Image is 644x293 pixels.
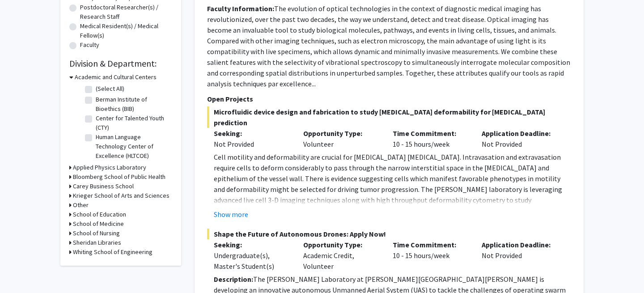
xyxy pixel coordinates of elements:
h3: Applied Physics Laboratory [73,163,146,172]
p: Application Deadline: [482,239,558,250]
p: Opportunity Type: [303,128,379,139]
label: Faculty [80,40,99,50]
h3: Academic and Cultural Centers [75,72,157,82]
h3: Whiting School of Engineering [73,247,153,257]
p: Application Deadline: [482,128,558,139]
h2: Division & Department: [69,58,172,69]
div: 10 - 15 hours/week [386,128,475,149]
span: Microfluidic device design and fabrication to study [MEDICAL_DATA] deformability for [MEDICAL_DAT... [207,106,571,128]
p: Seeking: [214,128,290,139]
div: Not Provided [475,239,564,272]
p: Opportunity Type: [303,239,379,250]
h3: Bloomberg School of Public Health [73,172,165,182]
h3: School of Medicine [73,219,124,229]
h3: Other [73,200,89,210]
p: Seeking: [214,239,290,250]
h3: School of Nursing [73,229,120,238]
label: Medical Resident(s) / Medical Fellow(s) [80,21,172,40]
div: Undergraduate(s), Master's Student(s) [214,250,290,272]
label: Postdoctoral Researcher(s) / Research Staff [80,3,172,21]
div: 10 - 15 hours/week [386,239,475,272]
p: Open Projects [207,93,571,104]
p: Time Commitment: [393,128,469,139]
div: Not Provided [214,139,290,149]
iframe: Chat [7,253,38,286]
b: Faculty Information: [207,4,274,13]
h3: Krieger School of Arts and Sciences [73,191,169,200]
h3: School of Education [73,210,126,219]
div: Volunteer [297,128,386,149]
strong: Description: [214,275,253,284]
label: Center for Talented Youth (CTY) [96,114,170,132]
h3: Carey Business School [73,182,134,191]
label: (Select All) [96,84,124,93]
h3: Sheridan Libraries [73,238,121,247]
button: Show more [214,209,248,220]
div: Not Provided [475,128,564,149]
label: Human Language Technology Center of Excellence (HLTCOE) [96,132,170,161]
fg-read-more: The evolution of optical technologies in the context of diagnostic medical imaging has revolution... [207,4,570,88]
label: Berman Institute of Bioethics (BIB) [96,95,170,114]
p: Time Commitment: [393,239,469,250]
p: Cell motility and deformability are crucial for [MEDICAL_DATA] [MEDICAL_DATA]. Intravasation and ... [214,152,571,216]
span: Shape the Future of Autonomous Drones: Apply Now! [207,229,571,239]
div: Academic Credit, Volunteer [297,239,386,272]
